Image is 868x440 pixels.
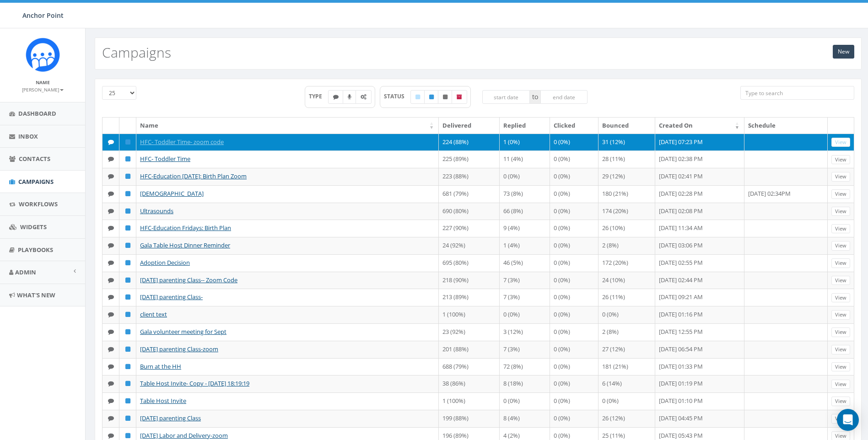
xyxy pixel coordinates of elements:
[309,92,329,100] span: TYPE
[500,150,550,168] td: 11 (4%)
[831,327,850,337] a: View
[439,358,499,376] td: 688 (79%)
[831,207,850,216] a: View
[439,375,499,392] td: 38 (86%)
[550,306,598,323] td: 0 (0%)
[831,310,850,320] a: View
[36,79,50,86] small: Name
[140,327,226,336] a: Gala volunteer meeting for Sept
[439,185,499,203] td: 681 (79%)
[655,272,744,289] td: [DATE] 02:44 PM
[424,90,439,104] label: Published
[598,306,655,323] td: 0 (0%)
[831,224,850,234] a: View
[108,225,114,231] i: Text SMS
[500,168,550,185] td: 0 (0%)
[125,294,130,300] i: Published
[439,150,499,168] td: 225 (89%)
[598,150,655,168] td: 28 (11%)
[443,94,447,100] i: Unpublished
[655,341,744,358] td: [DATE] 06:54 PM
[22,11,64,20] span: Anchor Point
[598,134,655,151] td: 31 (12%)
[108,208,114,214] i: Text SMS
[598,323,655,341] td: 2 (8%)
[598,392,655,410] td: 0 (0%)
[108,156,114,162] i: Text SMS
[500,341,550,358] td: 7 (3%)
[439,254,499,272] td: 695 (80%)
[136,118,439,134] th: Name: activate to sort column ascending
[26,38,60,72] img: Rally_platform_Icon_1.png
[125,242,130,248] i: Published
[438,90,453,104] label: Unpublished
[655,410,744,427] td: [DATE] 04:45 PM
[655,358,744,376] td: [DATE] 01:33 PM
[125,346,130,352] i: Published
[831,155,850,165] a: View
[19,200,58,208] span: Workflows
[500,203,550,220] td: 66 (8%)
[831,397,850,406] a: View
[831,241,850,251] a: View
[356,90,372,104] label: Automated Message
[18,109,56,118] span: Dashboard
[655,254,744,272] td: [DATE] 02:55 PM
[415,94,420,100] i: Draft
[439,306,499,323] td: 1 (100%)
[598,341,655,358] td: 27 (12%)
[500,375,550,392] td: 8 (18%)
[125,191,130,197] i: Published
[140,207,173,215] a: Ultrasounds
[108,433,114,439] i: Text SMS
[655,185,744,203] td: [DATE] 02:28 PM
[439,341,499,358] td: 201 (88%)
[831,414,850,424] a: View
[452,90,467,104] label: Archived
[125,208,130,214] i: Published
[125,364,130,370] i: Published
[439,289,499,306] td: 213 (89%)
[125,260,130,266] i: Published
[140,310,167,318] a: client text
[108,260,114,266] i: Text SMS
[655,392,744,410] td: [DATE] 01:10 PM
[140,414,201,422] a: [DATE] parenting Class
[500,323,550,341] td: 3 (12%)
[831,362,850,372] a: View
[500,118,550,134] th: Replied
[598,410,655,427] td: 26 (12%)
[125,433,130,439] i: Published
[831,276,850,285] a: View
[125,398,130,404] i: Published
[550,392,598,410] td: 0 (0%)
[500,220,550,237] td: 9 (4%)
[140,189,204,198] a: [DEMOGRAPHIC_DATA]
[108,294,114,300] i: Text SMS
[18,132,38,140] span: Inbox
[361,94,367,100] i: Automated Message
[22,86,64,93] small: [PERSON_NAME]
[655,289,744,306] td: [DATE] 09:21 AM
[740,86,854,100] input: Type to search
[540,90,588,104] input: end date
[140,293,203,301] a: [DATE] parenting Class-
[108,346,114,352] i: Text SMS
[108,415,114,421] i: Text SMS
[439,203,499,220] td: 690 (80%)
[655,150,744,168] td: [DATE] 02:38 PM
[550,134,598,151] td: 0 (0%)
[140,241,230,249] a: Gala Table Host Dinner Reminder
[108,398,114,404] i: Text SMS
[550,323,598,341] td: 0 (0%)
[15,268,36,276] span: Admin
[108,364,114,370] i: Text SMS
[833,45,854,59] a: New
[598,375,655,392] td: 6 (14%)
[102,45,171,60] h2: Campaigns
[384,92,411,100] span: STATUS
[140,362,181,370] a: Burn at the HH
[140,431,228,440] a: [DATE] Labor and Delivery-zoom
[140,397,186,405] a: Table Host Invite
[655,375,744,392] td: [DATE] 01:19 PM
